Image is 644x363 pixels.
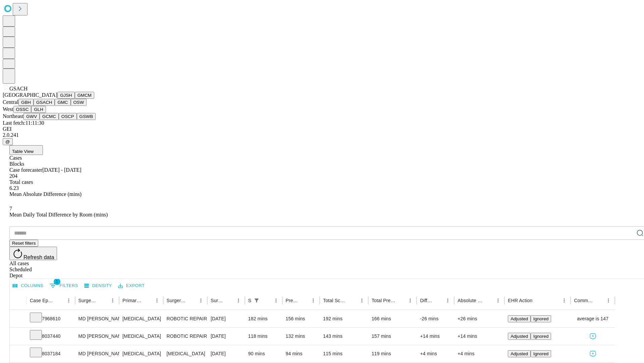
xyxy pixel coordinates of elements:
[533,351,548,356] span: Ignored
[83,281,114,291] button: Density
[323,328,365,345] div: 143 mins
[443,296,452,305] button: Menu
[458,328,501,345] div: +14 mins
[286,310,317,327] div: 156 mins
[252,296,261,305] div: 1 active filter
[484,296,493,305] button: Sort
[458,298,483,303] div: Absolute Difference
[9,206,12,211] span: 7
[71,99,87,106] button: OSW
[42,167,81,173] span: [DATE] - [DATE]
[122,310,160,327] div: [MEDICAL_DATA]
[167,310,204,327] div: ROBOTIC REPAIR INITIAL [MEDICAL_DATA] REDUCIBLE AGE [DEMOGRAPHIC_DATA] OR MORE
[299,296,309,305] button: Sort
[55,99,70,106] button: GMC
[48,280,80,291] button: Show filters
[248,345,279,362] div: 90 mins
[211,298,224,303] div: Surgery Date
[559,296,569,305] button: Menu
[75,92,94,99] button: GMCM
[574,298,593,303] div: Comments
[577,310,608,327] span: average is 147
[594,296,604,305] button: Sort
[3,126,641,132] div: GEI
[152,296,162,305] button: Menu
[323,310,365,327] div: 192 mins
[9,191,82,197] span: Mean Absolute Difference (mins)
[59,113,77,120] button: OSCP
[420,345,451,362] div: +4 mins
[3,106,13,112] span: West
[234,296,243,305] button: Menu
[11,281,45,291] button: Select columns
[9,145,43,155] button: Table View
[54,278,60,285] span: 1
[13,313,23,325] button: Expand
[3,120,44,126] span: Last fetch: 11:11:30
[5,139,10,144] span: @
[531,333,551,340] button: Ignored
[396,296,406,305] button: Sort
[372,345,414,362] div: 119 mins
[78,328,116,345] div: MD [PERSON_NAME]
[78,298,98,303] div: Surgeon Name
[122,328,160,345] div: [MEDICAL_DATA]
[9,167,42,173] span: Case forecaster
[31,106,46,113] button: GLH
[511,316,528,321] span: Adjusted
[286,298,299,303] div: Predicted In Room Duration
[78,310,116,327] div: MD [PERSON_NAME]
[3,92,57,98] span: [GEOGRAPHIC_DATA]
[13,106,32,113] button: OSSC
[508,333,531,340] button: Adjusted
[211,310,241,327] div: [DATE]
[508,298,532,303] div: EHR Action
[78,345,116,362] div: MD [PERSON_NAME]
[3,113,23,119] span: Northeast
[372,328,414,345] div: 157 mins
[248,298,251,303] div: Scheduled In Room Duration
[531,315,551,322] button: Ignored
[531,350,551,357] button: Ignored
[30,310,72,327] div: 7968610
[167,328,204,345] div: ROBOTIC REPAIR INITIAL [MEDICAL_DATA] REDUCIBLE AGE [DEMOGRAPHIC_DATA] OR MORE
[3,132,641,138] div: 2.0.241
[511,351,528,356] span: Adjusted
[420,310,451,327] div: -26 mins
[323,298,347,303] div: Total Scheduled Duration
[9,185,19,191] span: 6.23
[9,247,57,260] button: Refresh data
[30,345,72,362] div: 8037184
[271,296,281,305] button: Menu
[18,99,34,106] button: GBH
[77,113,96,120] button: GSWB
[493,296,503,305] button: Menu
[40,113,59,120] button: GCMC
[357,296,367,305] button: Menu
[224,296,234,305] button: Sort
[3,138,13,145] button: @
[533,296,542,305] button: Sort
[12,241,36,246] span: Reset filters
[211,345,241,362] div: [DATE]
[122,345,160,362] div: [MEDICAL_DATA]
[372,298,396,303] div: Total Predicted Duration
[64,296,73,305] button: Menu
[511,334,528,339] span: Adjusted
[122,298,142,303] div: Primary Service
[262,296,271,305] button: Sort
[99,296,108,305] button: Sort
[187,296,196,305] button: Sort
[196,296,206,305] button: Menu
[533,316,548,321] span: Ignored
[434,296,443,305] button: Sort
[604,296,613,305] button: Menu
[252,296,261,305] button: Show filters
[309,296,318,305] button: Menu
[211,328,241,345] div: [DATE]
[12,149,34,154] span: Table View
[13,331,23,342] button: Expand
[57,92,75,99] button: GJSH
[574,310,611,327] div: average is 147
[286,345,317,362] div: 94 mins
